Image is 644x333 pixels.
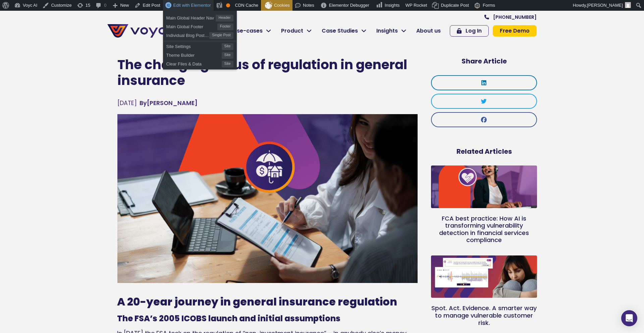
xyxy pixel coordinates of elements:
[163,59,237,67] a: Clear Files & DataSite
[222,43,233,50] span: Site
[416,27,441,35] span: About us
[431,75,537,90] div: Share on linkedin
[107,24,166,38] img: voyc-full-logo
[117,99,137,107] time: [DATE]
[500,28,530,34] span: Free Demo
[371,24,411,38] a: Insights
[117,295,418,308] h2: A 20-year journey in general insurance regulation
[411,24,446,38] a: About us
[163,13,237,21] a: Main Global Header NavHeader
[450,25,489,37] a: Log In
[621,310,637,326] div: Open Intercom Messenger
[173,3,211,8] span: Edit with Elementor
[117,57,418,89] h1: The changing focus of regulation in general insurance
[140,99,147,107] span: By
[140,99,198,107] a: By[PERSON_NAME]
[222,61,233,67] span: Site
[163,41,237,50] a: Site SettingsSite
[163,30,237,39] a: Individual Blog Post TemplateSingle Post
[163,21,237,30] a: Main Global FooterFooter
[276,24,317,38] a: Product
[322,27,358,35] span: Case Studies
[493,25,537,37] a: Free Demo
[376,27,398,35] span: Insights
[439,214,529,244] a: FCA best practice: How AI is transforming vulnerability detection in financial services compliance
[431,94,537,109] div: Share on twitter
[140,99,198,107] span: [PERSON_NAME]
[587,3,623,8] span: [PERSON_NAME]
[431,304,537,327] a: Spot. Act. Evidence. A smarter way to manage vulnerable customer risk.
[431,112,537,127] div: Share on facebook
[166,30,209,39] span: Individual Blog Post Template
[228,24,276,38] a: Use-cases
[217,23,233,30] span: Footer
[431,57,537,65] h5: Share Article
[317,24,371,38] a: Case Studies
[163,50,237,59] a: Theme BuilderSite
[431,147,537,155] h5: Related Articles
[166,21,217,30] span: Main Global Footer
[222,52,233,59] span: Site
[216,15,233,21] span: Header
[117,314,418,324] h4: The FSA’s 2005 ICOBS launch and initial assumptions
[166,50,222,59] span: Theme Builder
[226,3,230,7] div: OK
[466,28,482,34] span: Log In
[493,15,537,19] span: [PHONE_NUMBER]
[484,15,537,19] a: [PHONE_NUMBER]
[166,41,222,50] span: Site Settings
[209,32,233,39] span: Single Post
[166,13,216,21] span: Main Global Header Nav
[385,3,400,8] span: Insights
[166,59,222,67] span: Clear Files & Data
[281,27,303,35] span: Product
[233,27,263,35] span: Use-cases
